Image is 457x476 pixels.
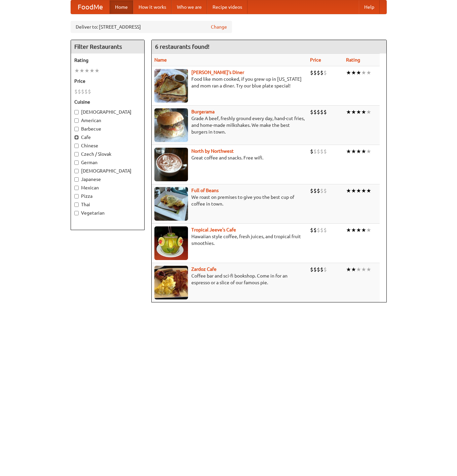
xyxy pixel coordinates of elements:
[191,188,219,193] a: Full of Beans
[191,70,244,75] a: [PERSON_NAME]'s Diner
[313,108,317,116] li: $
[172,0,207,14] a: Who we are
[323,148,327,155] li: $
[74,117,141,124] label: American
[74,109,141,115] label: [DEMOGRAPHIC_DATA]
[356,266,361,273] li: ★
[74,194,79,198] input: Pizza
[154,187,188,221] img: beans.jpg
[351,108,356,116] li: ★
[317,266,320,273] li: $
[78,88,81,95] li: $
[317,108,320,116] li: $
[346,108,351,116] li: ★
[191,109,215,114] a: Burgerama
[71,0,110,14] a: FoodMe
[366,108,371,116] li: ★
[154,69,188,103] img: sallys.jpg
[313,148,317,155] li: $
[154,266,188,299] img: zardoz.jpg
[361,69,366,76] li: ★
[317,187,320,194] li: $
[133,0,172,14] a: How it works
[74,184,141,191] label: Mexican
[356,187,361,194] li: ★
[84,67,89,74] li: ★
[346,187,351,194] li: ★
[310,266,313,273] li: $
[317,148,320,155] li: $
[74,142,141,149] label: Chinese
[351,148,356,155] li: ★
[88,88,91,95] li: $
[154,272,305,286] p: Coffee bar and sci-fi bookshop. Come in for an espresso or a slice of our famous pie.
[154,115,305,135] p: Grade A beef, freshly ground every day, hand-cut fries, and home-made milkshakes. We make the bes...
[154,226,188,260] img: jeeves.jpg
[74,88,78,95] li: $
[346,148,351,155] li: ★
[74,176,141,183] label: Japanese
[310,57,321,63] a: Price
[191,148,234,154] a: North by Northwest
[71,21,232,33] div: Deliver to: [STREET_ADDRESS]
[211,24,227,30] a: Change
[361,226,366,234] li: ★
[155,43,210,50] ng-pluralize: 6 restaurants found!
[320,148,323,155] li: $
[71,40,144,53] h4: Filter Restaurants
[74,78,141,84] h5: Price
[323,266,327,273] li: $
[89,67,94,74] li: ★
[320,108,323,116] li: $
[310,148,313,155] li: $
[74,151,141,157] label: Czech / Slovak
[361,148,366,155] li: ★
[74,203,79,207] input: Thai
[356,69,361,76] li: ★
[320,187,323,194] li: $
[74,135,79,140] input: Cafe
[323,226,327,234] li: $
[310,226,313,234] li: $
[74,152,79,156] input: Czech / Slovak
[154,154,305,161] p: Great coffee and snacks. Free wifi.
[317,226,320,234] li: $
[94,67,100,74] li: ★
[74,177,79,182] input: Japanese
[313,69,317,76] li: $
[366,187,371,194] li: ★
[323,108,327,116] li: $
[74,159,141,166] label: German
[361,266,366,273] li: ★
[74,67,79,74] li: ★
[310,187,313,194] li: $
[79,67,84,74] li: ★
[84,88,88,95] li: $
[74,57,141,64] h5: Rating
[351,187,356,194] li: ★
[74,110,79,114] input: [DEMOGRAPHIC_DATA]
[74,201,141,208] label: Thai
[356,226,361,234] li: ★
[191,266,217,272] a: Zardoz Cafe
[323,187,327,194] li: $
[154,148,188,181] img: north.jpg
[313,266,317,273] li: $
[74,210,141,216] label: Vegetarian
[74,186,79,190] input: Mexican
[154,233,305,247] p: Hawaiian style coffee, fresh juices, and tropical fruit smoothies.
[346,69,351,76] li: ★
[191,227,236,232] a: Tropical Jeeve's Cafe
[74,125,141,132] label: Barbecue
[356,108,361,116] li: ★
[207,0,247,14] a: Recipe videos
[313,226,317,234] li: $
[110,0,133,14] a: Home
[74,193,141,199] label: Pizza
[74,118,79,123] input: American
